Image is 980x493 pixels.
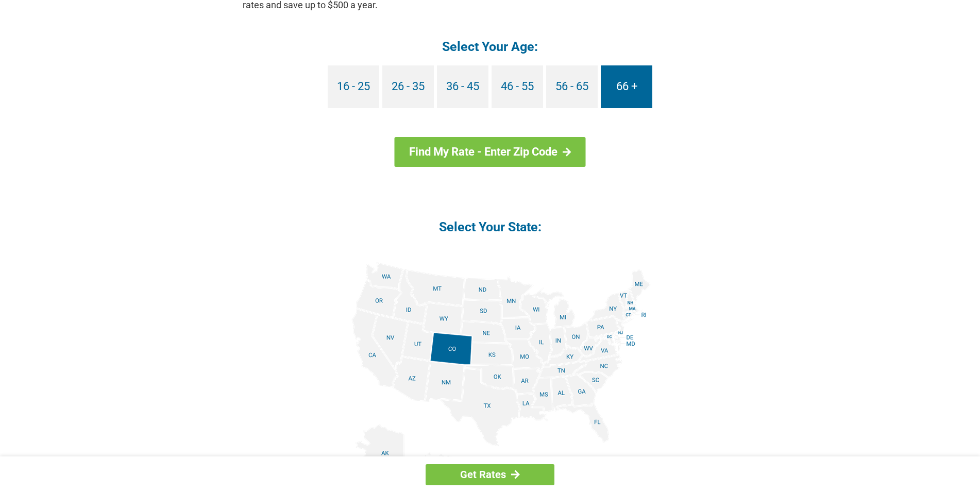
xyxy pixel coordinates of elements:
[328,65,379,108] a: 16 - 25
[426,464,554,485] a: Get Rates
[382,65,434,108] a: 26 - 35
[243,218,737,235] h4: Select Your State:
[546,65,598,108] a: 56 - 65
[601,65,652,108] a: 66 +
[243,38,737,55] h4: Select Your Age:
[437,65,488,108] a: 36 - 45
[492,65,543,108] a: 46 - 55
[395,137,586,167] a: Find My Rate - Enter Zip Code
